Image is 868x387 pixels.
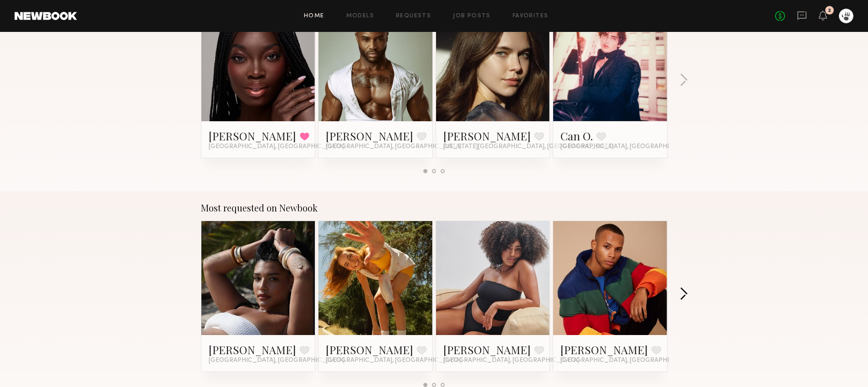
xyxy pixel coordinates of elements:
a: Can O. [560,129,593,143]
span: [GEOGRAPHIC_DATA], [GEOGRAPHIC_DATA] [209,357,344,364]
a: [PERSON_NAME] [209,342,296,357]
a: Home [304,13,324,19]
a: [PERSON_NAME] [326,129,413,143]
a: Favorites [513,13,549,19]
a: [PERSON_NAME] [326,342,413,357]
span: [GEOGRAPHIC_DATA], [GEOGRAPHIC_DATA] [209,143,344,150]
span: [GEOGRAPHIC_DATA], [GEOGRAPHIC_DATA] [560,143,696,150]
a: Requests [396,13,431,19]
span: [GEOGRAPHIC_DATA], [GEOGRAPHIC_DATA] [326,357,462,364]
div: Most requested on Newbook [201,202,668,213]
span: [GEOGRAPHIC_DATA], [GEOGRAPHIC_DATA] [443,357,579,364]
span: [GEOGRAPHIC_DATA], [GEOGRAPHIC_DATA] [326,143,462,150]
div: 2 [828,8,831,13]
a: [PERSON_NAME] [560,342,648,357]
a: [PERSON_NAME] [209,129,296,143]
a: [PERSON_NAME] [443,342,531,357]
a: Models [346,13,374,19]
span: [US_STATE][GEOGRAPHIC_DATA], [GEOGRAPHIC_DATA] [443,143,614,150]
a: [PERSON_NAME] [443,129,531,143]
a: Job Posts [453,13,491,19]
span: [GEOGRAPHIC_DATA], [GEOGRAPHIC_DATA] [560,357,696,364]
